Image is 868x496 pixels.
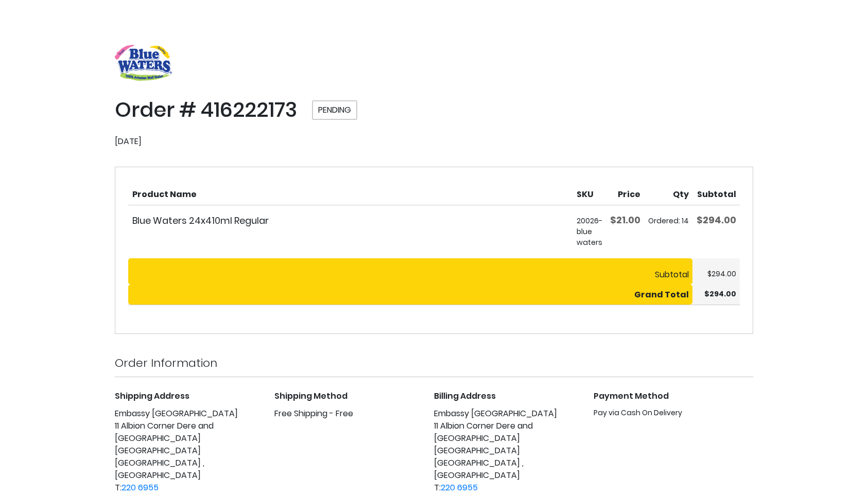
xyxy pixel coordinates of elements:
[707,269,736,279] span: $294.00
[121,482,159,493] a: 220 6955
[644,180,692,205] th: Qty
[634,289,689,300] strong: Grand Total
[594,390,669,402] span: Payment Method
[606,180,644,205] th: Price
[115,390,189,402] span: Shipping Address
[572,180,606,205] th: SKU
[610,214,640,226] span: $21.00
[274,390,348,402] span: Shipping Method
[434,390,496,402] span: Billing Address
[434,408,594,494] address: Embassy [GEOGRAPHIC_DATA] 11 Albion Corner Dere and [GEOGRAPHIC_DATA] [GEOGRAPHIC_DATA] [GEOGRAPH...
[704,289,736,299] span: $294.00
[115,45,172,81] a: store logo
[132,214,569,227] strong: Blue Waters 24x410ml Regular
[115,408,274,494] address: Embassy [GEOGRAPHIC_DATA] 11 Albion Corner Dere and [GEOGRAPHIC_DATA] [GEOGRAPHIC_DATA] [GEOGRAPH...
[441,482,478,493] a: 220 6955
[115,95,297,124] span: Order # 416222173
[648,216,682,226] span: Ordered
[572,205,606,258] td: 20026-blue waters
[682,216,689,226] span: 14
[692,180,740,205] th: Subtotal
[115,355,217,371] strong: Order Information
[128,180,572,205] th: Product Name
[115,135,142,147] span: [DATE]
[697,214,736,226] span: $294.00
[312,100,357,120] span: Pending
[128,258,692,285] th: Subtotal
[274,408,434,420] div: Free Shipping - Free
[594,408,753,418] dt: Pay via Cash On Delivery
